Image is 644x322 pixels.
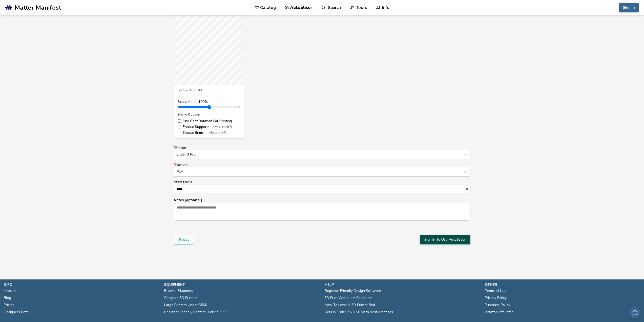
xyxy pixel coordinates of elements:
[485,282,640,287] p: other
[178,100,240,104] div: Scale Model: 100 %
[164,287,193,294] a: Browse Filaments
[164,282,320,287] p: equipment
[174,163,470,177] label: Material
[4,282,159,287] p: info
[164,294,198,301] a: Compare 3D Printers
[4,309,29,316] a: Designers Beta
[178,131,181,134] input: Enable Brims(what's this?)
[178,125,240,129] label: Enable Supports
[485,287,506,294] a: Terms of Use
[15,4,61,11] span: Matter Manifest
[4,294,11,301] a: Blog
[485,301,510,309] a: Purchase Policy
[178,119,240,123] label: Find Best Rotation For Printing
[174,146,470,159] label: Printer
[485,294,507,301] a: Privacy Policy
[4,287,16,294] a: Mission
[629,307,640,318] button: Send feedback via email
[325,309,393,316] a: Set Up Ender 3 V3 SE With Best Practices
[325,301,375,309] a: How To Level A 3D Printer Bed
[619,3,639,12] button: Sign In
[174,197,470,203] p: Notes (optional)
[4,301,14,309] a: Pricing
[325,287,381,294] a: Beginner Friendly Design Software
[178,113,240,116] div: Slicing Options:
[178,125,181,128] input: Enable Supports(what's this?)
[213,125,232,129] span: (what's this?)
[178,131,240,135] label: Enable Brims
[164,309,225,316] a: Beginner Friendly Printers under $300
[420,235,470,244] button: Sign In To Use AutoSlicer
[164,301,207,309] a: Large Printers Under $500
[174,180,470,194] label: Item Name
[485,309,513,316] a: Amazon Affiliates
[465,187,470,191] button: *Item Name
[325,294,372,301] a: 3D Print Without A Computer
[178,119,181,123] input: Find Best Rotation For Printing
[178,89,240,92] div: File Size: 10.76MB
[174,203,470,220] textarea: Notes (optional)
[207,131,226,135] span: (what's this?)
[174,235,194,244] button: Reset
[325,282,480,287] p: help
[174,184,465,194] input: *Item Name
